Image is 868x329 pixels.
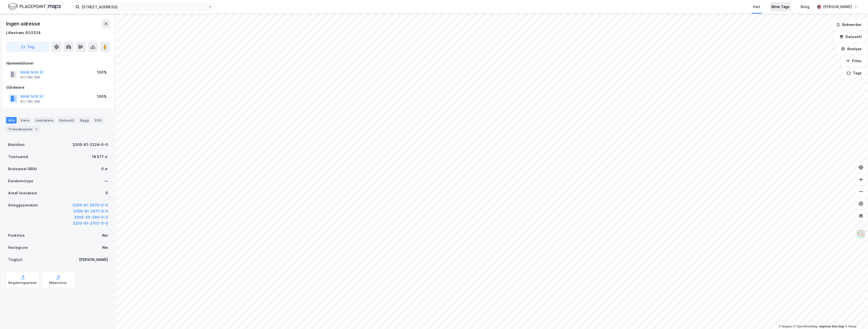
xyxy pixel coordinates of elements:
div: 100% [97,94,107,100]
div: Punktleie [8,232,25,238]
div: 1 [34,127,39,132]
iframe: Chat Widget [843,305,868,329]
button: Bokmerker [832,20,866,30]
div: Eiendomstype [8,178,33,184]
div: [PERSON_NAME] [823,4,852,10]
div: Anleggseiendom [8,202,38,208]
div: Reguleringsplaner [8,281,37,285]
a: Improve this map [819,325,844,328]
div: Datasett [57,117,76,124]
div: Antall leietakere [8,190,37,196]
button: 3205-81-2702-0-0 [73,220,108,226]
div: Transaksjoner [6,126,41,133]
div: 917 082 308 [20,75,40,79]
div: 917 082 308 [20,100,40,104]
img: logo.f888ab2527a4732fd821a326f86c7f29.svg [8,2,61,11]
button: 3205-81-2671-0-0 [73,208,108,214]
div: — [104,178,108,184]
div: Eiere [19,117,31,124]
button: Filter [842,56,866,66]
button: 3205-81-2670-0-0 [72,202,108,208]
a: Mapbox [779,325,793,328]
div: Bolig [801,4,809,10]
button: Tag [6,42,49,52]
div: Matrikkel [8,142,24,148]
button: Tags [843,68,866,78]
div: 19 577 ㎡ [92,154,108,160]
div: Hjemmelshaver [6,60,110,66]
div: Tomteareal [8,154,28,160]
div: Bruksareal (BRA) [8,166,37,172]
div: [PERSON_NAME] [79,257,108,263]
button: 3205-30-290-0-0 [74,214,108,220]
div: Info [6,117,17,124]
div: Kart [753,4,760,10]
img: Z [856,229,866,239]
div: ESG [93,117,104,124]
div: 0 ㎡ [101,166,108,172]
div: 100% [97,69,107,75]
button: Datasett [835,32,866,42]
div: Mine Tags [771,4,790,10]
button: Analyse [837,44,866,54]
div: Nei [102,232,108,238]
a: OpenStreetMap [794,325,818,328]
div: Tinglyst [8,257,22,263]
input: Søk på adresse, matrikkel, gårdeiere, leietakere eller personer [79,3,208,11]
div: Bygg [78,117,91,124]
div: Gårdeiere [6,84,110,91]
div: Lillestrøm, 81/2324 [6,30,41,36]
div: Ingen adresse [6,20,41,28]
div: Festegrunn [8,245,28,251]
div: Leietakere [33,117,55,124]
div: 3205-81-2324-0-0 [72,142,108,148]
div: Nei [102,245,108,251]
div: 0 [105,190,108,196]
div: Miljøstatus [49,281,67,285]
